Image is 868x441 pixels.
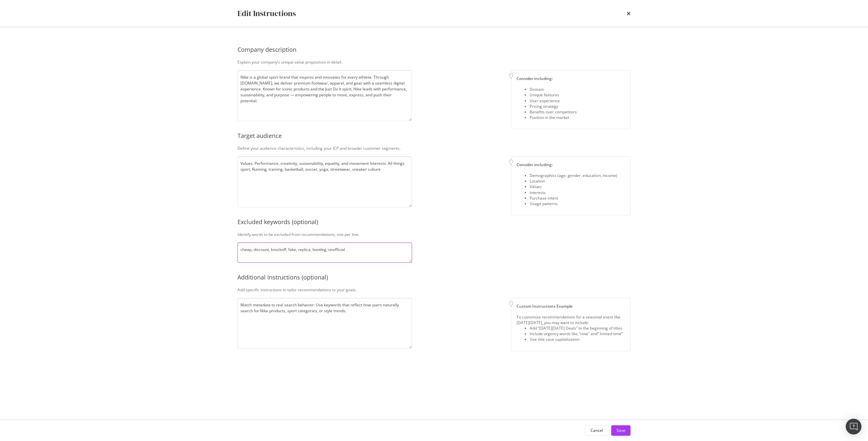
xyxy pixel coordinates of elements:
[616,428,625,433] div: Save
[530,86,577,92] div: Domain
[585,425,609,436] button: Cancel
[627,8,631,19] div: times
[237,287,631,293] div: Add specific instructions to tailor recommendations to your goals.
[237,218,631,226] div: Excluded keywords (optional)
[237,132,631,140] div: Target audience
[517,314,625,325] div: To customize recommendations for a seasonal event like [DATE][DATE], you may want to include:
[846,419,861,434] div: Open Intercom Messenger
[591,428,603,433] div: Cancel
[237,242,412,263] textarea: cheap, discount, knockoff, fake, replica, bootleg, unofficial
[530,173,617,178] div: Demographics (age, gender, education, income)
[237,8,296,19] div: Edit Instructions
[530,325,625,331] div: Add “[DATE][DATE] Deals” to the beginning of titles
[530,336,625,342] div: Use title case capitalization
[530,115,577,120] div: Position in the market
[530,104,577,109] div: Pricing strategy
[237,298,412,349] textarea: Match metadata to real search behavior: Use keywords that reflect how users naturally search for ...
[530,98,577,104] div: User experience
[530,201,617,206] div: Usage patterns
[530,109,577,115] div: Benefits over competitors
[237,156,412,207] textarea: Values: Performance, creativity, sustainability, equality, and movement Interests: All things spo...
[237,232,631,237] div: Identify words to be excluded from recommendations, one per line.
[237,59,631,65] div: Explain your company’s unique value proposition in detail.
[530,331,625,336] div: Include urgency words like "now" and” limited time”
[517,76,625,81] div: Consider including:
[237,145,631,151] div: Define your audience characteristics, including your ICP and broader customer segments.
[237,70,412,121] textarea: Nike is a global sport brand that inspires and innovates for every athlete. Through [DOMAIN_NAME]...
[530,178,617,184] div: Location
[611,425,631,436] button: Save
[517,162,625,167] div: Consider including:
[530,195,617,201] div: Purchase intent
[517,303,625,309] div: Custom Instructions Example
[237,273,631,282] div: Additional Instructions (optional)
[530,184,617,189] div: Values
[530,92,577,98] div: Unique features
[530,190,617,195] div: Interests
[237,46,631,54] div: Company description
